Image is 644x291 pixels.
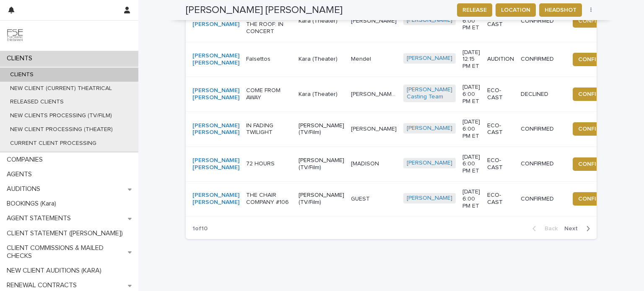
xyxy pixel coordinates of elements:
p: GUEST [351,194,371,203]
p: CONFIRMED [521,56,562,63]
p: ECO-CAST [487,87,514,101]
button: HEADSHOT [539,3,582,17]
tr: [PERSON_NAME] [PERSON_NAME] FalsettosKara (Theater)MendelMendel [PERSON_NAME] [DATE] 12:15 PM ETA... [186,42,641,77]
p: ECO-CAST [487,157,514,171]
span: CONFIRMATION [578,55,623,64]
button: CONFIRMATION [573,53,628,66]
span: Next [564,226,583,232]
a: [PERSON_NAME] [407,55,452,62]
p: CONFIRMED [521,126,562,133]
p: [PERSON_NAME] FIDDLER ON THE ROOF: IN CONCERT [246,7,292,35]
button: CONFIRMATION [573,88,628,101]
a: [PERSON_NAME] [407,195,452,202]
p: Mendel [351,54,373,63]
tr: [PERSON_NAME] [PERSON_NAME] 72 HOURS[PERSON_NAME] (TV/Film)[MADISON[MADISON [PERSON_NAME] [DATE] ... [186,147,641,181]
p: AGENT STATEMENTS [3,214,78,222]
img: 9JgRvJ3ETPGCJDhvPVA5 [7,27,23,44]
p: RENEWAL CONTRACTS [3,281,83,289]
p: CLIENT COMMISSIONS & MAILED CHECKS [3,244,128,260]
p: [PERSON_NAME] (TV/Film) [299,122,344,136]
p: ECO-CAST [487,192,514,206]
button: CONFIRMATION [573,122,628,136]
button: CONFIRMATION [573,14,628,28]
p: NEW CLIENT (CURRENT) THEATRICAL [3,85,119,92]
span: LOCATION [501,6,530,14]
p: [PERSON_NAME] (TV/Film) [299,157,344,171]
p: CONFIRMED [521,196,562,203]
p: 1 of 10 [186,219,214,239]
p: NEW CLIENTS PROCESSING (TV/FILM) [3,112,119,119]
span: HEADSHOT [545,6,576,14]
a: [PERSON_NAME] [PERSON_NAME] [192,192,239,206]
p: AGENTS [3,170,39,178]
p: [DATE] 6:00 PM ET [462,118,480,139]
h2: [PERSON_NAME] [PERSON_NAME] [186,4,343,16]
button: Next [561,225,597,232]
a: [PERSON_NAME] [PERSON_NAME] [192,14,239,28]
span: Back [540,226,558,232]
a: [PERSON_NAME] [PERSON_NAME] [192,157,239,171]
a: [PERSON_NAME] [PERSON_NAME] [192,52,239,67]
p: [DATE] 6:00 PM ET [462,188,480,209]
p: CLIENTS [3,71,40,78]
p: BOOKINGS (Kara) [3,200,63,208]
a: [PERSON_NAME] [PERSON_NAME] [192,87,239,101]
span: CONFIRMATION [578,17,623,25]
p: AUDITION [487,56,514,63]
button: CONFIRMATION [573,157,628,171]
p: Kara (Theater) [299,91,344,98]
button: Back [526,225,561,232]
a: [PERSON_NAME] [PERSON_NAME] [192,122,239,136]
tr: [PERSON_NAME] [PERSON_NAME] IN FADING TWILIGHT[PERSON_NAME] (TV/Film)[PERSON_NAME][PERSON_NAME] [... [186,112,641,147]
p: [PERSON_NAME] [351,124,398,133]
p: DECLINED [521,91,562,98]
p: [DATE] 12:15 PM ET [462,49,480,70]
p: [PERSON_NAME] (TV/Film) [299,192,344,206]
p: [MADISON [351,159,381,167]
p: AUDITIONS [3,185,47,193]
p: Kara (Theater) [299,18,344,25]
span: CONFIRMATION [578,160,623,168]
span: CONFIRMATION [578,125,623,133]
p: RELEASED CLIENTS [3,98,70,106]
span: CONFIRMATION [578,195,623,203]
p: NEW CLIENT PROCESSING (THEATER) [3,126,119,133]
p: CONFIRMED [521,18,562,25]
a: [PERSON_NAME] [407,160,452,167]
tr: [PERSON_NAME] [PERSON_NAME] THE CHAIR COMPANY #106[PERSON_NAME] (TV/Film)GUESTGUEST [PERSON_NAME]... [186,182,641,216]
p: CLAUDE & OTHERS [351,89,398,98]
span: CONFIRMATION [578,90,623,98]
p: Kara (Theater) [299,56,344,63]
p: ECO-CAST [487,122,514,136]
button: LOCATION [496,3,536,17]
p: THE CHAIR COMPANY #106 [246,192,292,206]
tr: [PERSON_NAME] [PERSON_NAME] COME FROM AWAYKara (Theater)[PERSON_NAME] & OTHERS[PERSON_NAME] & OTH... [186,77,641,111]
p: 72 HOURS [246,160,292,167]
p: ECO-CAST [487,14,514,28]
p: [DATE] 6:00 PM ET [462,10,480,31]
p: IN FADING TWILIGHT [246,122,292,136]
p: [DATE] 6:00 PM ET [462,84,480,105]
p: CLIENT STATEMENT ([PERSON_NAME]) [3,229,130,237]
button: CONFIRMATION [573,192,628,206]
span: RELEASE [462,6,487,14]
p: CONFIRMED [521,160,562,167]
p: COME FROM AWAY [246,87,292,101]
a: [PERSON_NAME] Casting Team [407,86,452,100]
p: CLIENTS [3,54,39,62]
a: [PERSON_NAME] [407,125,452,132]
p: CURRENT CLIENT PROCESSING [3,140,103,147]
p: NEW CLIENT AUDITIONS (KARA) [3,267,108,275]
p: Falsettos [246,56,292,63]
p: [DATE] 6:00 PM ET [462,154,480,175]
button: RELEASE [457,3,492,17]
p: COMPANIES [3,156,49,164]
